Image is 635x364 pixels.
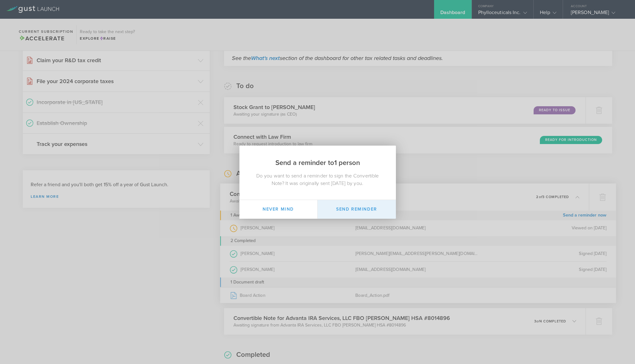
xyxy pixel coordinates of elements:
iframe: Chat Widget [604,334,635,364]
button: Send Reminder [318,200,396,219]
span: 1 person [334,159,360,167]
button: Never mind [239,200,318,219]
h2: Send a reminder to [239,146,396,172]
span: Do you want to send a reminder to sign the Convertible Note? It was originally sent [DATE] by you. [256,173,379,187]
